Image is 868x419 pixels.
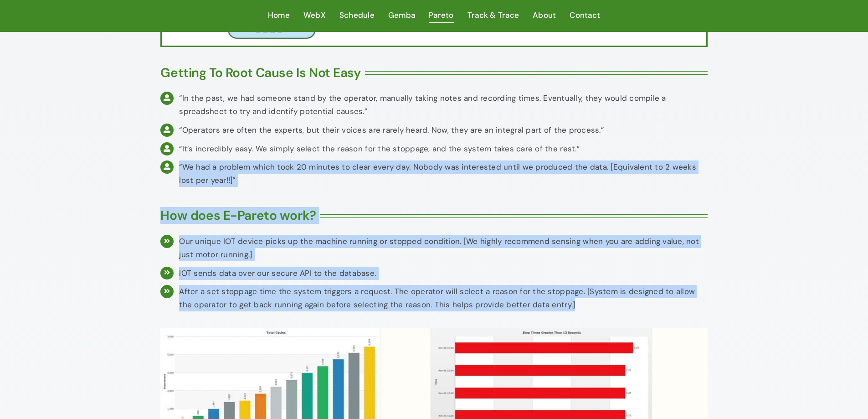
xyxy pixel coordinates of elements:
[268,9,290,22] span: Home
[303,9,326,23] a: WebX
[268,9,290,23] a: Home
[179,124,707,137] div: “Operators are often the experts, but their voices are rarely heard. Now, they are an integral pa...
[179,160,707,187] div: “We had a problem which took 20 minutes to clear every day. Nobody was interested until we produc...
[388,9,415,23] a: Gemba
[533,9,556,22] span: About
[179,92,707,118] div: “In the past, we had someone stand by the operator, manually taking notes and recording times. Ev...
[339,9,375,22] span: Schedule
[179,142,707,155] div: “It’s incredibly easy. We simply select the reason for the stoppage, and the system takes care of...
[388,9,415,22] span: Gemba
[467,9,519,23] a: Track & Trace
[179,285,707,311] p: After a set stoppage time the system triggers a request. The operator will select a reason for th...
[570,9,600,22] span: Contact
[570,9,600,23] a: Contact
[429,9,454,22] span: Pareto
[467,9,519,22] span: Track & Trace
[429,9,454,23] a: Pareto
[160,65,361,81] h3: Getting To Root Cause Is Not Easy
[533,9,556,23] a: About
[179,235,707,261] div: Our unique IOT device picks up the machine running or stopped condition. [We highly recommend sen...
[179,267,707,280] p: IOT sends data over our secure API to the database.
[303,9,326,22] span: WebX
[160,208,316,223] h3: How does E-Pareto work?
[339,9,375,23] a: Schedule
